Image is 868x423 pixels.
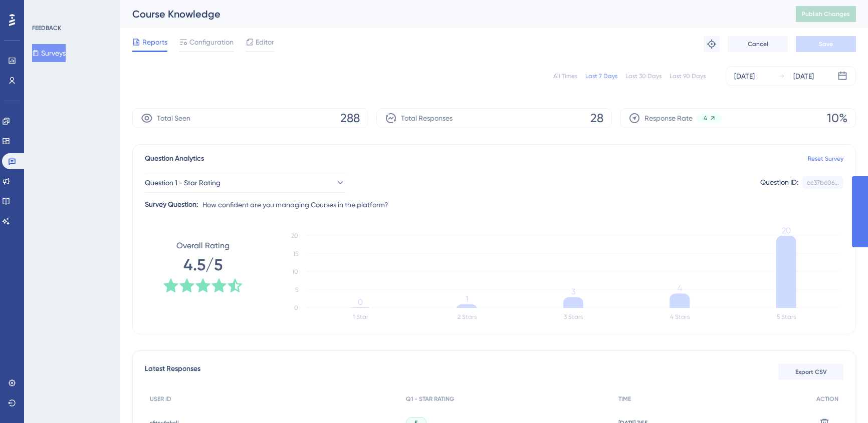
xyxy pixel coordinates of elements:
div: Survey Question: [145,199,198,211]
text: 3 Stars [564,313,583,320]
span: USER ID [150,395,171,403]
tspan: 1 [466,294,468,304]
span: Export CSV [795,368,827,376]
span: How confident are you managing Courses in the platform? [202,199,388,211]
span: Reports [142,36,167,48]
text: 1 Star [353,313,368,320]
span: 10% [827,110,847,126]
div: Last 30 Days [625,72,662,80]
button: Cancel [728,36,788,52]
text: 5 Stars [777,313,796,320]
div: Course Knowledge [132,7,771,21]
span: Editor [256,36,274,48]
tspan: 20 [291,232,298,239]
span: Overall Rating [176,240,230,252]
button: Surveys [32,44,66,62]
div: [DATE] [793,70,814,82]
span: 28 [590,110,603,126]
span: ACTION [816,395,838,403]
span: Configuration [189,36,234,48]
span: Save [819,40,833,48]
tspan: 10 [292,268,298,275]
button: Publish Changes [796,6,856,22]
div: Last 7 Days [585,72,617,80]
tspan: 0 [294,304,298,311]
div: Question ID: [760,176,798,189]
span: Latest Responses [145,363,200,381]
tspan: 20 [782,226,791,235]
button: Question 1 - Star Rating [145,173,345,193]
span: Cancel [748,40,768,48]
span: Total Seen [157,112,190,124]
tspan: 3 [571,287,575,296]
tspan: 5 [295,286,298,293]
span: 4.5/5 [183,254,223,276]
tspan: 4 [678,283,682,293]
iframe: UserGuiding AI Assistant Launcher [826,383,856,413]
tspan: 0 [358,297,363,307]
text: 2 Stars [458,313,477,320]
span: Question Analytics [145,153,204,165]
span: Question 1 - Star Rating [145,177,221,189]
text: 4 Stars [670,313,690,320]
button: Export CSV [778,364,843,380]
div: Last 90 Days [670,72,706,80]
tspan: 15 [293,250,298,257]
div: cc37bc06... [807,179,839,187]
span: 288 [340,110,360,126]
button: Save [796,36,856,52]
span: Total Responses [401,112,453,124]
div: FEEDBACK [32,24,61,32]
div: All Times [553,72,577,80]
span: Publish Changes [802,10,850,18]
span: TIME [618,395,631,403]
span: Q1 - STAR RATING [406,395,454,403]
div: [DATE] [734,70,755,82]
a: Reset Survey [808,155,843,163]
span: 4 [704,114,707,122]
span: Response Rate [644,112,693,124]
